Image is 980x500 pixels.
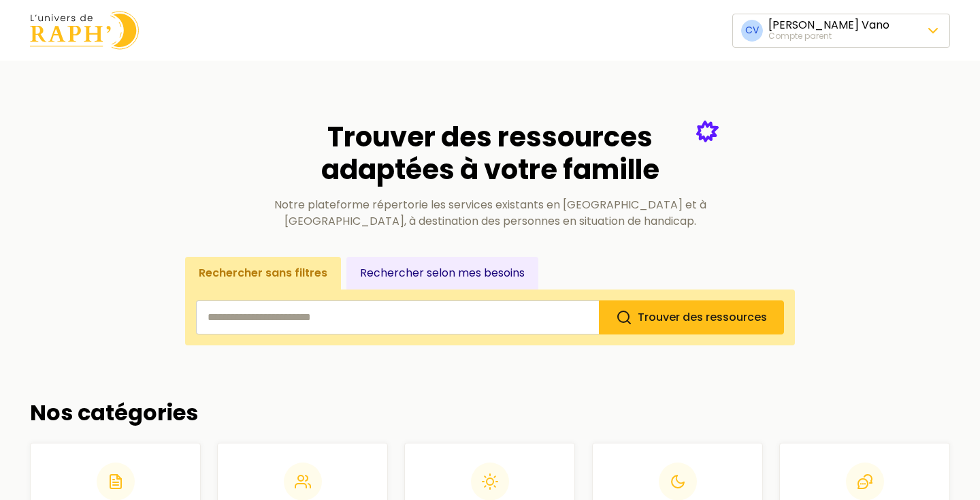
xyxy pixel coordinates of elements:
span: [PERSON_NAME] [768,17,859,33]
button: Trouver des ressources [599,300,784,334]
h2: Nos catégories [30,400,950,426]
span: Vano [862,17,889,33]
span: CV [741,20,763,42]
span: Trouver des ressources [638,309,767,325]
button: CV[PERSON_NAME] VanoCompte parent [732,14,950,48]
img: Univers de Raph logo [30,11,139,50]
h2: Trouver des ressources adaptées à votre famille [261,121,719,186]
p: Notre plateforme répertorie les services existants en [GEOGRAPHIC_DATA] et à [GEOGRAPHIC_DATA], à... [261,197,719,230]
button: Rechercher selon mes besoins [346,257,538,290]
img: Étoile [696,121,719,142]
div: Compte parent [768,31,889,42]
button: Rechercher sans filtres [185,257,341,290]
